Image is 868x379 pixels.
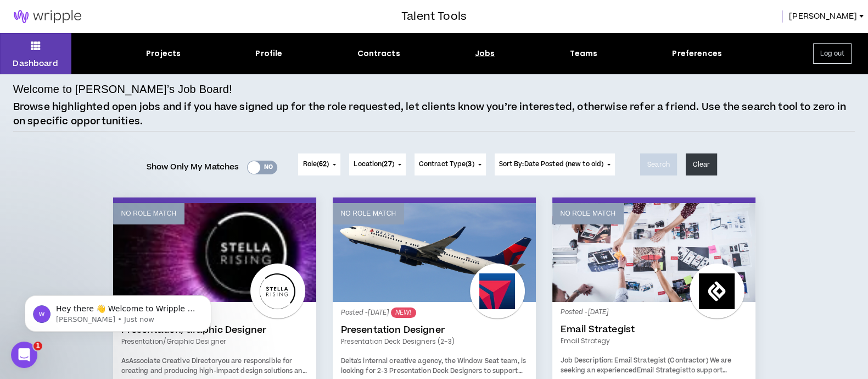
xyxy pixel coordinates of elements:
p: No Role Match [561,208,616,219]
div: Teams [569,48,597,59]
button: Role(62) [298,153,340,175]
strong: Email Strategist [637,366,688,375]
span: Show Only My Matches [147,159,239,175]
div: Preferences [672,48,722,59]
strong: Job Description: Email Strategist (Contractor) [561,356,708,365]
p: Dashboard [13,58,58,69]
span: Location ( ) [354,160,394,169]
span: 3 [468,160,472,169]
span: Role ( ) [303,160,329,169]
a: Email Strategy [561,336,747,346]
button: Search [640,153,677,175]
span: 1 [33,342,42,350]
a: No Role Match [552,203,755,302]
a: No Role Match [333,203,536,302]
div: Projects [146,48,181,59]
div: Contracts [357,48,400,59]
span: Contract Type ( ) [419,160,474,169]
iframe: Intercom live chat [11,342,37,368]
button: Location(27) [349,153,405,175]
span: 62 [319,160,327,169]
span: 27 [384,160,391,169]
a: No Role Match [113,203,316,302]
p: Browse highlighted open jobs and if you have signed up for the role requested, let clients know y... [13,100,855,128]
a: Email Strategist [561,324,747,335]
p: No Role Match [341,208,396,219]
p: Posted - [DATE] [341,307,528,318]
div: Profile [255,48,282,59]
p: No Role Match [121,208,177,219]
a: Presentation Designer [341,325,528,336]
span: As [121,356,129,366]
button: Log out [813,43,852,64]
button: Sort By:Date Posted (new to old) [495,153,615,175]
h4: Welcome to [PERSON_NAME]’s Job Board! [13,81,232,97]
button: Clear [686,153,718,175]
span: We are seeking an experienced [561,356,732,375]
span: Sort By: Date Posted (new to old) [499,160,604,169]
span: [PERSON_NAME] [789,10,857,23]
a: Presentation Deck Designers (2-3) [341,337,528,347]
p: Posted - [DATE] [561,307,747,317]
strong: Associate Creative Director [129,356,218,366]
iframe: Intercom notifications message [8,272,228,349]
button: Contract Type(3) [415,153,486,175]
h3: Talent Tools [401,8,467,25]
sup: NEW! [391,307,416,318]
